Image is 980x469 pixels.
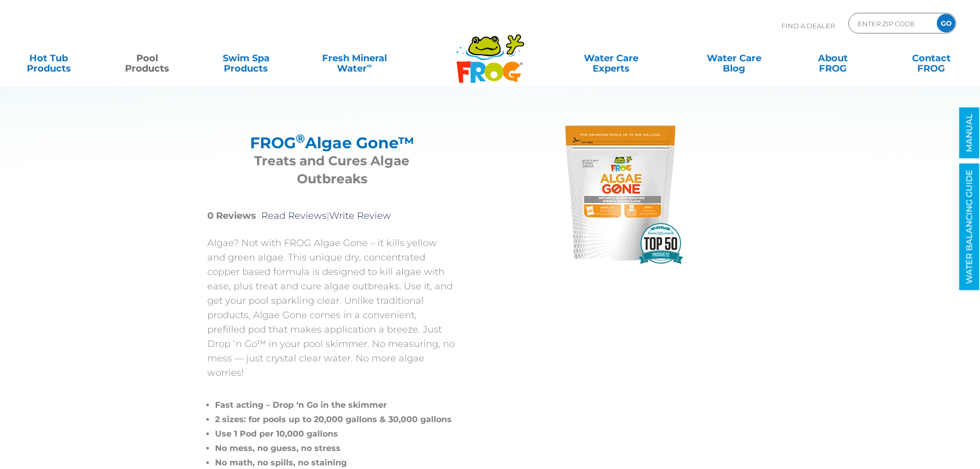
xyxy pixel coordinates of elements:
[451,21,530,83] img: Frog Products Logo
[215,398,457,412] li: Fast acting – Drop ‘n Go in the skimmer
[215,443,341,453] span: No mess, no guess, no stress
[296,131,305,146] sup: ®
[208,48,284,68] a: Swim SpaProducts
[10,48,87,68] a: Hot TubProducts
[215,427,457,441] li: Use 1 Pod per 10,000 gallons
[306,48,402,68] a: Fresh MineralWater∞
[215,412,457,427] li: 2 sizes: for pools up to 20,000 gallons & 30,000 gallons
[207,209,457,223] p: |
[367,61,372,70] sup: ∞
[220,134,444,152] h2: FROG Algae Gone™
[109,48,186,68] a: PoolProducts
[781,13,835,39] p: Find A Dealer
[696,48,772,68] a: Water CareBlog
[215,458,347,467] span: No math, no spills, no staining
[261,210,327,221] a: Read Reviews
[220,152,444,188] h3: Treats and Cures Algae Outbreaks
[959,164,979,290] a: WATER BALANCING GUIDE
[207,236,457,380] p: Algae? Not with FROG Algae Gone – it kills yellow and green algae. This unique dry, concentrated ...
[549,48,673,68] a: Water CareExperts
[329,210,391,221] a: Write Review
[794,48,871,68] a: AboutFROG
[207,210,256,221] strong: 0 Reviews
[959,108,979,159] a: MANUAL
[893,48,970,68] a: ContactFROG
[937,14,955,32] input: GO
